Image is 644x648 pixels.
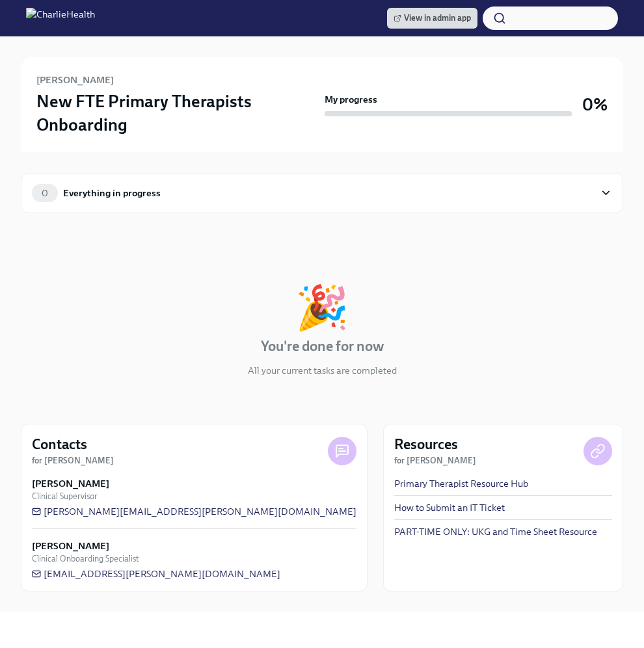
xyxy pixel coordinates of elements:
span: View in admin app [394,12,471,25]
a: PART-TIME ONLY: UKG and Time Sheet Resource [394,525,597,538]
a: [PERSON_NAME][EMAIL_ADDRESS][PERSON_NAME][DOMAIN_NAME] [32,505,356,518]
h4: Contacts [32,435,87,454]
strong: [PERSON_NAME] [32,477,109,490]
a: [EMAIL_ADDRESS][PERSON_NAME][DOMAIN_NAME] [32,567,280,580]
div: 🎉 [295,286,349,329]
img: CharlieHealth [26,8,95,29]
h4: You're done for now [261,337,384,356]
span: 0 [34,188,56,198]
div: Everything in progress [63,186,161,200]
strong: for [PERSON_NAME] [32,456,114,465]
span: Clinical Supervisor [32,490,98,502]
span: Clinical Onboarding Specialist [32,552,139,565]
h3: New FTE Primary Therapists Onboarding [36,90,319,136]
a: View in admin app [387,8,477,29]
h6: [PERSON_NAME] [36,73,114,87]
a: How to Submit an IT Ticket [394,501,505,514]
p: All your current tasks are completed [248,364,397,377]
a: Primary Therapist Resource Hub [394,477,528,490]
strong: [PERSON_NAME] [32,539,109,552]
strong: My progress [325,93,377,106]
div: In progress [21,239,78,255]
h4: Resources [394,435,458,454]
strong: for [PERSON_NAME] [394,456,476,465]
h3: 0% [582,93,608,116]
